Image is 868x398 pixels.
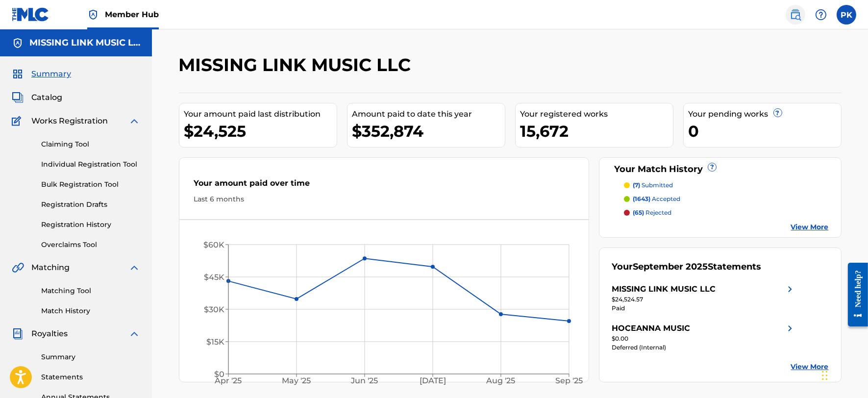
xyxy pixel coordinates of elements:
img: Works Registration [12,115,25,127]
div: HOCEANNA MUSIC [612,323,690,334]
a: (1643) accepted [624,195,829,203]
span: Summary [31,68,71,80]
a: Summary [41,352,140,362]
img: Top Rightsholder [87,9,99,21]
img: right chevron icon [784,323,796,334]
tspan: Sep '25 [555,376,583,385]
div: Your amount paid last distribution [184,108,337,120]
img: expand [128,115,140,127]
img: Catalog [12,92,24,103]
span: Catalog [31,92,62,103]
img: search [790,9,801,21]
a: (7) submitted [624,181,829,190]
img: Accounts [12,37,24,49]
div: $24,525 [184,120,337,142]
div: Your registered works [521,108,673,120]
img: MLC Logo [12,7,50,22]
a: Match History [41,306,140,316]
img: right chevron icon [784,283,796,295]
a: (65) rejected [624,208,829,217]
a: Individual Registration Tool [41,159,140,170]
a: View More [791,362,829,372]
span: ? [708,163,716,171]
a: Statements [41,372,140,382]
div: Amount paid to date this year [352,108,505,120]
div: $0.00 [612,334,796,343]
a: Claiming Tool [41,139,140,149]
a: Bulk Registration Tool [41,179,140,190]
h5: MISSING LINK MUSIC LLC [29,37,140,49]
img: expand [128,262,140,274]
div: Deferred (Internal) [612,343,796,352]
div: 0 [689,120,841,142]
div: Paid [612,304,796,313]
a: SummarySummary [12,68,71,80]
span: Member Hub [105,9,159,20]
div: Your pending works [689,108,841,120]
a: MISSING LINK MUSIC LLCright chevron icon$24,524.57Paid [612,283,796,313]
span: (1643) [633,195,650,202]
tspan: $15K [206,337,224,347]
span: September 2025 [633,261,708,272]
div: $24,524.57 [612,295,796,304]
tspan: $45K [204,273,224,282]
div: Your amount paid over time [194,177,574,194]
a: HOCEANNA MUSICright chevron icon$0.00Deferred (Internal) [612,323,796,352]
div: Help [811,5,831,25]
span: ? [774,109,782,117]
iframe: Chat Widget [819,351,868,398]
img: Royalties [12,328,24,340]
img: expand [128,328,140,340]
div: Drag [822,361,828,390]
tspan: Apr '25 [214,376,242,385]
h2: MISSING LINK MUSIC LLC [179,54,416,76]
div: 15,672 [521,120,673,142]
tspan: Jun '25 [350,376,378,385]
tspan: $60K [203,240,224,249]
a: Registration History [41,220,140,230]
div: User Menu [837,5,856,25]
a: Matching Tool [41,286,140,296]
tspan: Aug '25 [486,376,515,385]
span: Matching [31,262,70,274]
p: submitted [633,181,673,190]
tspan: $30K [204,305,224,314]
tspan: May '25 [282,376,311,385]
img: Matching [12,262,24,274]
div: Your Statements [612,260,761,274]
a: View More [791,222,829,232]
img: Summary [12,68,24,80]
span: Works Registration [31,115,108,127]
div: $352,874 [352,120,505,142]
span: (65) [633,209,644,216]
a: Public Search [786,5,805,25]
a: Registration Drafts [41,199,140,210]
div: Your Match History [612,163,829,176]
iframe: Resource Center [841,255,868,334]
p: rejected [633,208,671,217]
tspan: [DATE] [420,376,446,385]
p: accepted [633,195,680,203]
span: (7) [633,181,640,189]
a: CatalogCatalog [12,92,62,103]
span: Royalties [31,328,68,340]
a: Overclaims Tool [41,240,140,250]
div: MISSING LINK MUSIC LLC [612,283,716,295]
img: help [815,9,827,21]
div: Last 6 months [194,194,574,204]
tspan: $0 [214,370,224,379]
